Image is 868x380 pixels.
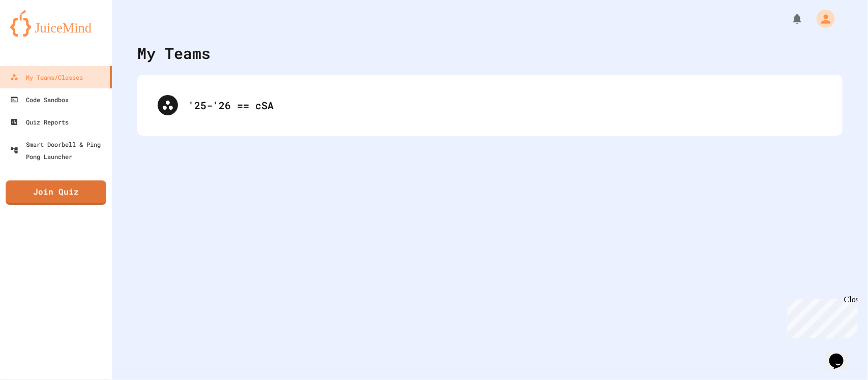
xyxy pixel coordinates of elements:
iframe: chat widget [825,339,858,370]
div: Quiz Reports [10,116,69,128]
div: My Notifications [772,10,806,27]
div: My Teams/Classes [10,71,83,83]
div: Smart Doorbell & Ping Pong Launcher [10,138,108,163]
div: Chat with us now!Close [4,4,70,65]
div: My Teams [137,42,211,65]
div: '25-'26 == cSA [147,85,832,125]
div: Code Sandbox [10,93,69,106]
div: '25-'26 == cSA [188,98,822,113]
img: logo-orange.svg [10,10,102,37]
iframe: chat widget [784,295,858,338]
a: Join Quiz [6,180,106,205]
div: My Account [806,7,837,30]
